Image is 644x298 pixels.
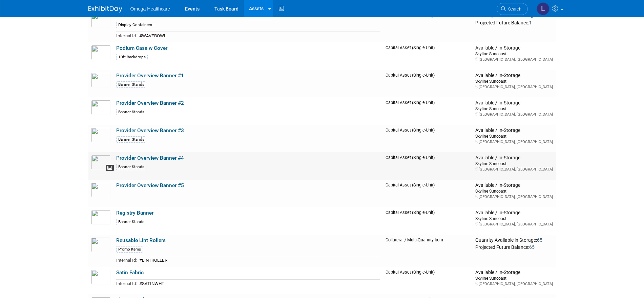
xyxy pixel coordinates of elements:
div: [GEOGRAPHIC_DATA], [GEOGRAPHIC_DATA] [475,222,553,227]
td: Capital Asset (Single-Unit) [383,152,473,180]
td: Internal Id: [116,256,137,264]
td: Collateral / Multi-Quantity Item [383,10,473,42]
div: [GEOGRAPHIC_DATA], [GEOGRAPHIC_DATA] [475,281,553,286]
div: Display Containers [116,22,154,28]
div: Skyline Suncoast [475,188,553,194]
div: Skyline Suncoast [475,275,553,281]
div: 10ft Backdrops [116,54,148,60]
div: Skyline Suncoast [475,106,553,112]
span: View Asset Image [106,165,114,171]
div: Available / In-Storage [475,45,553,51]
div: Banner Stands [116,136,146,143]
a: Provider Overview Banner #2 [116,100,184,106]
div: Banner Stands [116,109,146,115]
div: [GEOGRAPHIC_DATA], [GEOGRAPHIC_DATA] [475,167,553,172]
div: Available / In-Storage [475,182,553,188]
td: Capital Asset (Single-Unit) [383,180,473,207]
div: Available / In-Storage [475,100,553,106]
div: Available / In-Storage [475,73,553,79]
span: 65 [537,237,542,243]
td: Capital Asset (Single-Unit) [383,42,473,70]
a: Reusable Lint Rollers [116,237,166,243]
div: Quantity Available in Storage: [475,237,553,243]
span: 1 [529,20,532,25]
a: Provider Overview Banner #1 [116,73,184,79]
td: Capital Asset (Single-Unit) [383,97,473,125]
a: Provider Overview Banner #3 [116,127,184,134]
div: Available / In-Storage [475,270,553,276]
span: 65 [529,244,535,250]
a: Registry Banner [116,210,153,216]
td: Internal Id: [116,280,137,287]
div: Projected Future Balance: [475,243,553,251]
td: Capital Asset (Single-Unit) [383,125,473,152]
a: Search [497,3,528,15]
td: Collateral / Multi-Quantity Item [383,235,473,267]
div: Skyline Suncoast [475,51,553,57]
div: Available / In-Storage [475,210,553,216]
div: Banner Stands [116,81,146,88]
div: Skyline Suncoast [475,133,553,139]
div: Banner Stands [116,219,146,225]
td: Capital Asset (Single-Unit) [383,70,473,97]
span: Search [506,6,521,12]
div: [GEOGRAPHIC_DATA], [GEOGRAPHIC_DATA] [475,112,553,117]
div: [GEOGRAPHIC_DATA], [GEOGRAPHIC_DATA] [475,84,553,90]
div: [GEOGRAPHIC_DATA], [GEOGRAPHIC_DATA] [475,57,553,62]
div: Promo Items [116,246,143,253]
div: Skyline Suncoast [475,78,553,84]
div: [GEOGRAPHIC_DATA], [GEOGRAPHIC_DATA] [475,194,553,199]
a: Provider Overview Banner #4 [116,155,184,161]
td: Capital Asset (Single-Unit) [383,207,473,235]
td: #WAVEBOWL [137,32,380,39]
div: Available / In-Storage [475,155,553,161]
div: Skyline Suncoast [475,161,553,166]
td: #LINTROLLER [137,256,380,264]
a: Satin Fabric [116,270,144,276]
div: Banner Stands [116,164,146,170]
img: Lisa Arias [537,2,549,15]
div: Skyline Suncoast [475,216,553,221]
td: Internal Id: [116,32,137,39]
a: Provider Overview Banner #5 [116,182,184,188]
td: #SATINWHT [137,280,380,287]
span: Omega Healthcare [130,6,170,12]
div: Available / In-Storage [475,127,553,134]
div: [GEOGRAPHIC_DATA], [GEOGRAPHIC_DATA] [475,139,553,144]
a: Podium Case w Cover [116,45,167,51]
td: Capital Asset (Single-Unit) [383,267,473,294]
div: Projected Future Balance: [475,19,553,26]
img: ExhibitDay [88,6,122,13]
